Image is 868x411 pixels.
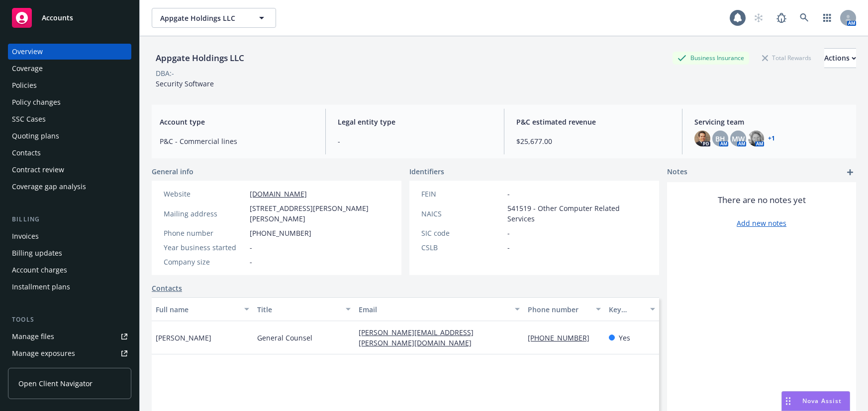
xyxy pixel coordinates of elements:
span: Accounts [42,14,73,22]
span: Legal entity type [338,117,491,127]
span: MW [732,134,745,144]
a: Manage files [8,329,131,344]
a: SSC Cases [8,111,131,127]
a: +1 [768,136,775,141]
a: Billing updates [8,245,131,261]
div: Website [164,189,246,199]
div: Drag to move [782,392,794,411]
div: SSC Cases [12,111,46,127]
div: Appgate Holdings LLC [152,52,248,65]
div: Total Rewards [757,52,816,64]
a: Contacts [8,145,131,161]
a: Quoting plans [8,128,131,144]
span: - [250,242,252,253]
a: Switch app [817,8,837,28]
a: Add new notes [737,218,786,228]
div: Quoting plans [12,128,59,144]
span: - [507,228,510,238]
div: Coverage [12,61,43,76]
button: Email [355,297,524,321]
span: [PHONE_NUMBER] [250,228,311,238]
div: Policy changes [12,94,61,110]
a: Contacts [152,283,182,293]
a: Policy changes [8,94,131,110]
button: Phone number [524,297,605,321]
div: SIC code [421,228,503,238]
div: Full name [156,304,238,315]
a: Search [794,8,814,28]
div: Billing [8,214,131,224]
div: Billing updates [12,245,62,261]
div: Installment plans [12,279,70,295]
a: Report a Bug [772,8,791,28]
span: - [250,257,252,267]
a: Coverage gap analysis [8,179,131,195]
span: 541519 - Other Computer Related Services [507,203,647,224]
span: There are no notes yet [718,194,806,206]
img: photo [694,131,710,146]
button: Full name [152,297,253,321]
span: Security Software [156,79,214,88]
span: Identifiers [409,166,444,177]
a: Start snowing [749,8,769,28]
div: Phone number [528,304,590,315]
span: General info [152,166,193,177]
a: Manage exposures [8,345,131,361]
div: Tools [8,315,131,325]
div: FEIN [421,189,503,199]
a: Coverage [8,61,131,76]
span: Open Client Navigator [18,378,93,389]
div: Overview [12,44,43,60]
a: [DOMAIN_NAME] [250,189,307,199]
span: Yes [619,333,630,343]
span: P&C - Commercial lines [160,136,313,146]
div: Company size [164,257,246,267]
span: P&C estimated revenue [516,117,670,127]
span: Notes [667,166,687,178]
div: Year business started [164,242,246,253]
div: Contract review [12,162,64,178]
div: Coverage gap analysis [12,179,86,195]
div: Account charges [12,262,67,278]
span: - [338,136,491,146]
button: Key contact [605,297,659,321]
div: NAICS [421,208,503,219]
img: photo [748,131,764,146]
span: [PERSON_NAME] [156,333,211,343]
div: Phone number [164,228,246,238]
a: Contract review [8,162,131,178]
div: Actions [824,49,856,68]
a: Account charges [8,262,131,278]
div: Invoices [12,228,39,244]
button: Nova Assist [781,391,850,411]
button: Appgate Holdings LLC [152,8,276,28]
button: Title [253,297,355,321]
div: Policies [12,77,37,93]
button: Actions [824,48,856,68]
span: $25,677.00 [516,136,670,146]
a: Overview [8,44,131,60]
div: Email [359,304,509,315]
span: Account type [160,117,313,127]
div: Mailing address [164,208,246,219]
span: Nova Assist [802,397,842,405]
div: Contacts [12,145,41,161]
div: DBA: - [156,68,174,78]
span: Servicing team [694,117,848,127]
a: Installment plans [8,279,131,295]
a: Policies [8,77,131,93]
a: Invoices [8,228,131,244]
a: Accounts [8,4,131,32]
span: BH [715,134,725,144]
div: Title [257,304,340,315]
a: [PERSON_NAME][EMAIL_ADDRESS][PERSON_NAME][DOMAIN_NAME] [359,328,480,347]
span: Appgate Holdings LLC [160,13,246,23]
div: Business Insurance [673,52,749,64]
span: - [507,189,510,199]
div: Key contact [609,304,644,315]
a: add [844,166,856,178]
span: General Counsel [257,333,312,343]
div: CSLB [421,242,503,253]
div: Manage exposures [12,345,75,361]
